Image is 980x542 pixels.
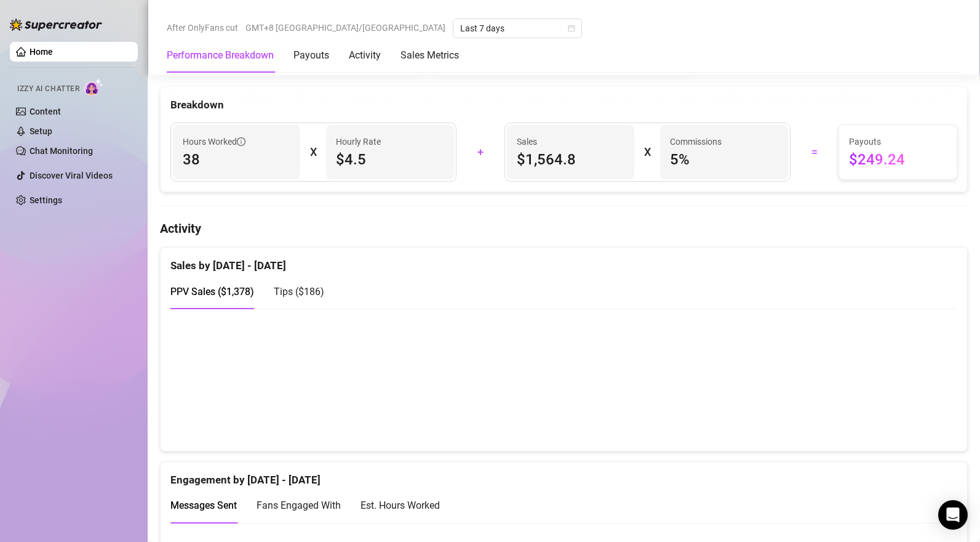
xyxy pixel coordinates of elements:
[170,248,957,274] div: Sales by [DATE] - [DATE]
[400,48,459,63] div: Sales Metrics
[183,135,245,148] span: Hours Worked
[170,500,237,511] span: Messages Sent
[84,78,103,96] img: AI Chatter
[464,142,497,162] div: +
[310,142,316,162] div: X
[183,150,290,169] span: 38
[257,500,341,511] span: Fans Engaged With
[644,142,650,162] div: X
[849,135,947,148] span: Payouts
[517,150,624,169] span: $1,564.8
[670,150,778,169] span: 5 %
[167,18,238,37] span: After OnlyFans cut
[460,19,575,38] span: Last 7 days
[349,48,381,63] div: Activity
[517,135,624,148] span: Sales
[237,137,245,146] span: info-circle
[30,195,62,205] a: Settings
[336,135,381,148] article: Hourly Rate
[17,83,79,95] span: Izzy AI Chatter
[30,146,93,156] a: Chat Monitoring
[938,500,968,530] div: Open Intercom Messenger
[170,286,254,297] span: PPV Sales ( $1,378 )
[293,48,329,63] div: Payouts
[167,48,274,63] div: Performance Breakdown
[30,171,113,180] a: Discover Viral Videos
[10,18,102,31] img: logo-BBDzfeDw.svg
[798,142,831,162] div: =
[245,18,445,37] span: GMT+8 [GEOGRAPHIC_DATA]/[GEOGRAPHIC_DATA]
[336,150,444,169] span: $4.5
[30,126,52,136] a: Setup
[160,220,968,237] h4: Activity
[170,97,957,113] div: Breakdown
[170,462,957,488] div: Engagement by [DATE] - [DATE]
[568,25,575,32] span: calendar
[30,47,53,57] a: Home
[274,286,324,297] span: Tips ( $186 )
[849,150,947,169] span: $249.24
[670,135,722,148] article: Commissions
[30,107,61,116] a: Content
[361,498,440,513] div: Est. Hours Worked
